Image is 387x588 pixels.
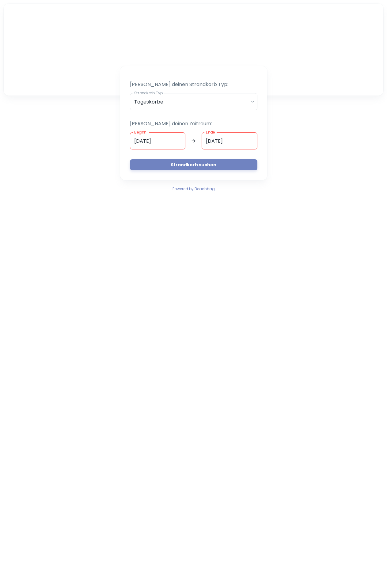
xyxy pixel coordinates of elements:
label: Beginn [134,130,146,135]
input: dd.mm.yyyy [202,132,257,149]
label: Ende [206,130,215,135]
p: [PERSON_NAME] deinen Strandkorb Typ: [130,81,257,88]
input: dd.mm.yyyy [130,132,186,149]
a: Powered by Beachbag [173,185,215,192]
span: Powered by Beachbag [173,186,215,191]
p: [PERSON_NAME] deinen Zeitraum: [130,120,257,127]
button: Strandkorb suchen [130,159,257,170]
label: Strandkorb Typ [134,90,163,96]
div: Tageskörbe [130,93,257,110]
